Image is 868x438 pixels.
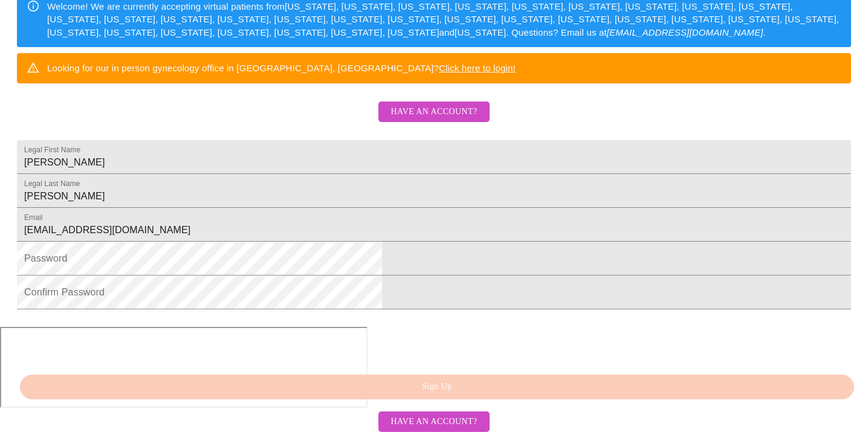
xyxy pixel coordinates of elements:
[390,105,477,120] span: Have an account?
[378,101,489,123] button: Have an account?
[17,315,201,362] iframe: reCAPTCHA
[390,414,477,430] span: Have an account?
[607,27,763,37] em: [EMAIL_ADDRESS][DOMAIN_NAME]
[47,57,516,79] div: Looking for our in person gynecology office in [GEOGRAPHIC_DATA], [GEOGRAPHIC_DATA]?
[375,115,492,125] a: Have an account?
[378,411,489,433] button: Have an account?
[375,416,492,426] a: Have an account?
[439,63,516,73] a: Click here to login!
